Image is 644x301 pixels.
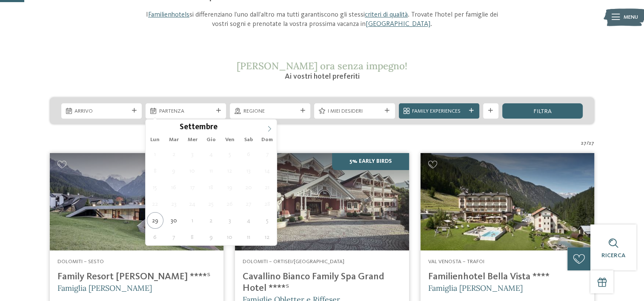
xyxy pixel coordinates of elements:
[412,108,466,115] span: Family Experiences
[428,283,523,293] span: Famiglia [PERSON_NAME]
[165,229,182,245] span: Ottobre 7, 2025
[147,196,163,212] span: Settembre 22, 2025
[240,162,257,179] span: Settembre 13, 2025
[147,146,163,162] span: Settembre 1, 2025
[147,162,163,179] span: Settembre 8, 2025
[147,229,163,245] span: Ottobre 6, 2025
[164,137,183,143] span: Mar
[259,146,275,162] span: Settembre 7, 2025
[74,108,128,115] span: Arrivo
[221,196,238,212] span: Settembre 26, 2025
[220,137,239,143] span: Ven
[203,212,219,229] span: Ottobre 2, 2025
[259,212,275,229] span: Ottobre 5, 2025
[240,146,257,162] span: Settembre 6, 2025
[259,196,275,212] span: Settembre 28, 2025
[259,179,275,196] span: Settembre 21, 2025
[221,162,238,179] span: Settembre 12, 2025
[428,259,484,264] span: Val Venosta – Trafoi
[146,137,164,143] span: Lun
[203,179,219,196] span: Settembre 18, 2025
[184,229,200,245] span: Ottobre 8, 2025
[240,229,257,245] span: Ottobre 11, 2025
[203,162,219,179] span: Settembre 11, 2025
[165,196,182,212] span: Settembre 23, 2025
[184,146,200,162] span: Settembre 3, 2025
[221,229,238,245] span: Ottobre 10, 2025
[148,11,189,18] a: Familienhotels
[235,153,409,251] img: Family Spa Grand Hotel Cavallino Bianco ****ˢ
[240,212,257,229] span: Ottobre 4, 2025
[57,283,152,293] span: Famiglia [PERSON_NAME]
[184,162,200,179] span: Settembre 10, 2025
[165,179,182,196] span: Settembre 16, 2025
[601,253,625,258] span: Ricerca
[533,108,552,114] span: filtra
[50,153,223,251] img: Family Resort Rainer ****ˢ
[147,179,163,196] span: Settembre 15, 2025
[239,137,258,143] span: Sab
[328,108,381,115] span: I miei desideri
[259,229,275,245] span: Ottobre 12, 2025
[184,196,200,212] span: Settembre 24, 2025
[366,21,430,28] a: [GEOGRAPHIC_DATA]
[57,259,104,264] span: Dolomiti – Sesto
[259,162,275,179] span: Settembre 14, 2025
[243,259,344,264] span: Dolomiti – Ortisei/[GEOGRAPHIC_DATA]
[421,153,594,251] img: Cercate un hotel per famiglie? Qui troverete solo i migliori!
[240,196,257,212] span: Settembre 27, 2025
[221,179,238,196] span: Settembre 19, 2025
[202,137,220,143] span: Gio
[217,122,245,131] input: Year
[243,271,401,294] h4: Cavallino Bianco Family Spa Grand Hotel ****ˢ
[147,212,163,229] span: Settembre 29, 2025
[428,271,587,283] h4: Familienhotel Bella Vista ****
[203,229,219,245] span: Ottobre 9, 2025
[237,60,407,72] span: [PERSON_NAME] ora senza impegno!
[183,137,202,143] span: Mer
[589,139,594,147] span: 27
[587,139,589,147] span: /
[258,137,277,143] span: Dom
[140,10,504,29] p: I si differenziano l’uno dall’altro ma tutti garantiscono gli stessi . Trovate l’hotel per famigl...
[221,212,238,229] span: Ottobre 3, 2025
[243,108,297,115] span: Regione
[581,139,587,147] span: 27
[221,146,238,162] span: Settembre 5, 2025
[165,146,182,162] span: Settembre 2, 2025
[57,271,216,283] h4: Family Resort [PERSON_NAME] ****ˢ
[284,73,359,80] span: Ai vostri hotel preferiti
[365,11,408,18] a: criteri di qualità
[179,124,217,132] span: Settembre
[165,212,182,229] span: Settembre 30, 2025
[203,196,219,212] span: Settembre 25, 2025
[203,146,219,162] span: Settembre 4, 2025
[159,108,213,115] span: Partenza
[184,179,200,196] span: Settembre 17, 2025
[165,162,182,179] span: Settembre 9, 2025
[240,179,257,196] span: Settembre 20, 2025
[184,212,200,229] span: Ottobre 1, 2025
